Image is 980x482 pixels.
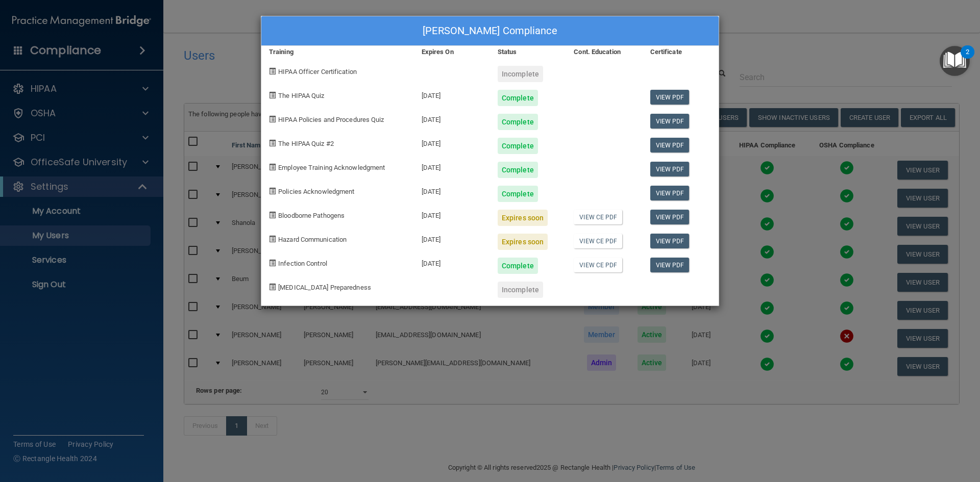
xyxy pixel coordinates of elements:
[414,82,490,106] div: [DATE]
[498,138,538,154] div: Complete
[498,282,543,298] div: Incomplete
[278,212,345,219] span: Bloodborne Pathogens
[278,188,354,195] span: Policies Acknowledgment
[574,210,622,224] a: View CE PDF
[498,66,543,82] div: Incomplete
[650,162,690,176] a: View PDF
[490,46,566,58] div: Status
[278,236,347,243] span: Hazard Communication
[498,90,538,106] div: Complete
[650,186,690,200] a: View PDF
[940,46,970,76] button: Open Resource Center, 2 new notifications
[278,116,384,123] span: HIPAA Policies and Procedures Quiz
[261,16,719,46] div: [PERSON_NAME] Compliance
[498,162,538,178] div: Complete
[278,140,334,147] span: The HIPAA Quiz #2
[498,186,538,202] div: Complete
[650,234,690,248] a: View PDF
[414,250,490,274] div: [DATE]
[261,46,414,58] div: Training
[650,114,690,129] a: View PDF
[414,46,490,58] div: Expires On
[643,46,719,58] div: Certificate
[414,106,490,130] div: [DATE]
[414,154,490,178] div: [DATE]
[278,68,357,75] span: HIPAA Officer Certification
[650,258,690,272] a: View PDF
[966,52,969,65] div: 2
[414,130,490,154] div: [DATE]
[566,46,642,58] div: Cont. Education
[650,210,690,224] a: View PDF
[414,202,490,226] div: [DATE]
[498,114,538,130] div: Complete
[498,210,548,226] div: Expires soon
[278,164,385,171] span: Employee Training Acknowledgment
[414,226,490,250] div: [DATE]
[278,92,324,99] span: The HIPAA Quiz
[278,284,371,291] span: [MEDICAL_DATA] Preparedness
[574,258,622,272] a: View CE PDF
[414,178,490,202] div: [DATE]
[650,90,690,105] a: View PDF
[498,234,548,250] div: Expires soon
[278,260,327,267] span: Infection Control
[574,234,622,248] a: View CE PDF
[498,258,538,274] div: Complete
[650,138,690,153] a: View PDF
